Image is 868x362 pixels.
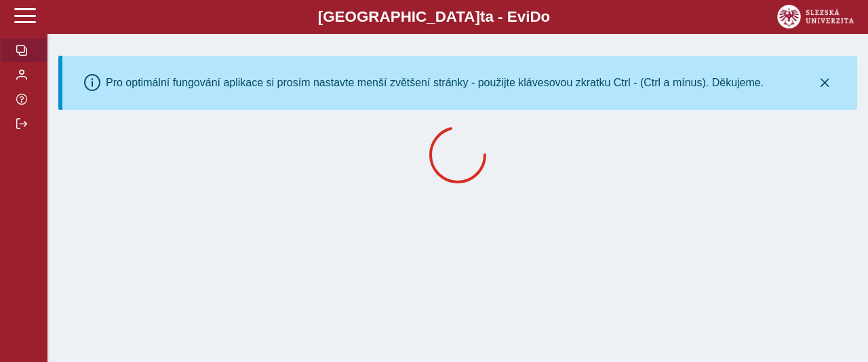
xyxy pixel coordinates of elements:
div: Pro optimální fungování aplikace si prosím nastavte menší zvětšení stránky - použijte klávesovou ... [106,77,764,89]
img: logo_web_su.png [777,5,854,29]
span: o [541,8,551,25]
span: D [530,8,540,25]
span: t [480,8,485,25]
b: [GEOGRAPHIC_DATA] a - Evi [41,8,827,26]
